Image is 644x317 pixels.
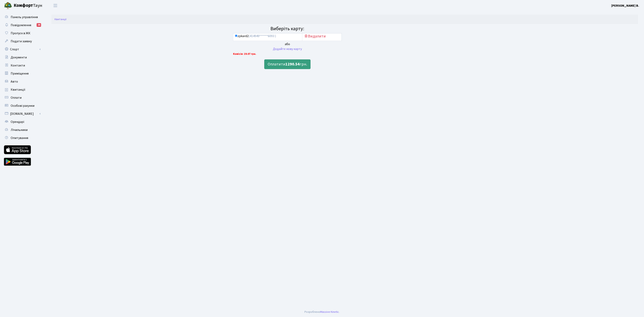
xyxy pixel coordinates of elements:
span: Лічильники [11,128,28,132]
div: Додайте нову карту [233,47,342,51]
a: Повідомлення26 [2,21,42,29]
a: [PERSON_NAME] В. [611,3,639,8]
span: Приміщення [11,71,29,76]
img: logo.png [4,2,12,10]
div: Розроблено . [304,310,340,314]
span: Оплати [11,95,22,100]
h4: Виберіть карту: [233,26,342,32]
span: Авто [11,79,18,84]
span: Пропуск в ЖК [11,31,30,35]
button: Оплатити1290.54грн. [264,59,311,69]
button: Переключити навігацію [50,2,60,9]
b: Комісія: 19.07 грн. [233,52,256,56]
div: 26 [37,23,41,27]
span: Опитування [11,136,28,140]
a: Особові рахунки [2,102,42,110]
a: Панель управління [2,13,42,21]
a: Подати заявку [2,37,42,45]
a: [DOMAIN_NAME] [2,110,42,118]
a: Квитанції [55,17,66,21]
a: Контакти [2,61,42,69]
span: Повідомлення [11,23,31,27]
div: або [233,42,342,47]
label: zpkard2 [235,34,276,38]
span: Особові рахунки [11,104,34,108]
span: Подати заявку [11,39,32,44]
span: Таун [14,2,42,9]
a: Квитанції [2,86,42,94]
b: Комфорт [14,2,33,9]
a: Приміщення [2,69,42,78]
a: Пропуск в ЖК [2,29,42,37]
a: Орендарі [2,118,42,126]
a: Оплати [2,94,42,102]
span: Орендарі [11,120,24,124]
a: Massive Kinetic [320,310,339,314]
a: Спорт [2,45,42,53]
h5: Видалити [304,34,340,39]
span: Квитанції [11,87,25,92]
a: Лічильники [2,126,42,134]
a: Опитування [2,134,42,142]
span: Панель управління [11,15,38,19]
a: Документи [2,53,42,61]
a: Авто [2,78,42,86]
b: 1290.54 [285,61,300,67]
span: Документи [11,55,27,60]
span: Контакти [11,63,25,68]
